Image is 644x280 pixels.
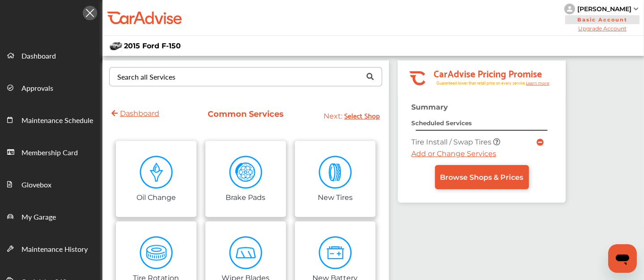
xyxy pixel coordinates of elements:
[0,168,102,200] a: Glovebox
[565,15,640,24] span: Basic Account
[411,149,496,158] a: Add or Change Services
[124,42,181,50] span: 2015 Ford F-150
[21,179,51,191] span: Glovebox
[324,112,380,120] a: Next: Select Shop
[21,147,78,159] span: Membership Card
[229,236,263,270] img: T5xB6yrcwAAAAABJRU5ErkJggg==
[21,244,88,255] span: Maintenance History
[319,156,352,189] img: C9BGlyV+GqWIAAAAABJRU5ErkJggg==
[564,4,575,14] img: knH8PDtVvWoAbQRylUukY18CTiRevjo20fAtgn5MLBQj4uumYvk2MzTtcAIzfGAtb1XOLVMAvhLuqoNAbL4reqehy0jehNKdM...
[564,25,640,32] span: Upgrade Account
[140,156,173,189] img: wcoFAocxp4P6AAAAABJRU5ErkJggg==
[83,6,97,20] img: Icon.5fd9dcc7.svg
[577,5,631,13] div: [PERSON_NAME]
[205,141,286,217] a: Brake Pads
[226,191,266,202] div: Brake Pads
[21,212,56,223] span: My Garage
[435,165,529,189] a: Browse Shops & Prices
[411,119,472,127] strong: Scheduled Services
[319,236,352,270] img: NX+4s2Ya++R3Ya3rlPlcYdj2V9n9vqA38MHjAXQAAAABJRU5ErkJggg==
[436,80,526,86] tspan: Guaranteed lower than retail price on every service.
[411,103,448,111] strong: Summary
[0,71,102,103] a: Approvals
[634,8,638,10] img: sCxJUJ+qAmfqhQGDUl18vwLg4ZYJ6CxN7XmbOMBAAAAAElFTkSuQmCC
[440,173,524,182] span: Browse Shops & Prices
[117,73,175,81] div: Search all Services
[0,200,102,232] a: My Garage
[109,40,123,51] img: mobile_10178_st0640_046.jpg
[295,141,375,217] a: New Tires
[344,109,380,121] span: Select Shop
[206,109,286,119] div: Common Services
[0,232,102,264] a: Maintenance History
[21,83,53,94] span: Approvals
[116,141,196,217] a: Oil Change
[318,191,353,202] div: New Tires
[526,81,550,85] tspan: Learn more
[111,109,159,118] a: Dashboard
[0,39,102,71] a: Dashboard
[434,65,542,81] tspan: CarAdvise Pricing Promise
[608,244,637,273] iframe: Button to launch messaging window
[140,236,173,270] img: ASPTpwwLVD94AAAAAElFTkSuQmCC
[21,115,93,127] span: Maintenance Schedule
[21,51,56,62] span: Dashboard
[0,103,102,136] a: Maintenance Schedule
[411,138,493,146] span: Tire Install / Swap Tires
[229,156,263,189] img: wBxtUMBELdeMgAAAABJRU5ErkJggg==
[0,136,102,168] a: Membership Card
[136,191,176,202] div: Oil Change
